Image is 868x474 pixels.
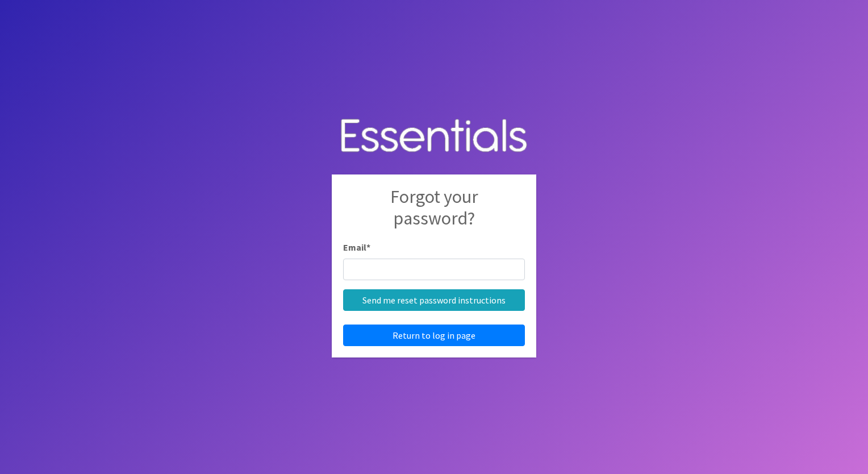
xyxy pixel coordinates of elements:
h2: Forgot your password? [343,186,525,241]
input: Send me reset password instructions [343,289,525,311]
label: Email [343,240,370,254]
a: Return to log in page [343,325,525,346]
abbr: required [366,242,370,253]
img: Human Essentials [332,107,536,166]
